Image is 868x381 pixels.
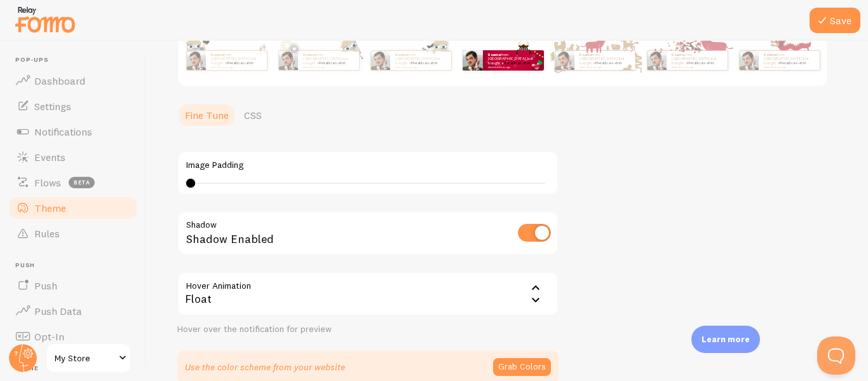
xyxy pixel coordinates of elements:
p: from [GEOGRAPHIC_DATA] just bought a [488,52,539,68]
div: Hover over the notification for preview [177,324,559,335]
a: Push Data [8,298,139,324]
small: about 4 minutes ago [580,66,629,68]
span: Settings [34,100,71,113]
iframe: Help Scout Beacon - Open [817,336,855,375]
img: Fomo [278,51,297,70]
a: Metallica t-shirt [779,60,806,66]
small: about 4 minutes ago [395,66,445,68]
p: from [GEOGRAPHIC_DATA] just bought a [764,52,815,68]
small: about 4 minutes ago [488,66,538,68]
strong: Usama [764,52,776,57]
small: about 4 minutes ago [211,66,261,68]
a: Fine Tune [177,102,236,128]
a: Settings [8,94,139,119]
p: from [GEOGRAPHIC_DATA] just bought a [303,52,354,68]
small: about 4 minutes ago [764,66,813,68]
a: Metallica t-shirt [226,60,254,66]
p: Learn more [702,333,750,345]
img: Fomo [463,50,483,71]
span: Rules [34,227,60,240]
a: Push [8,273,139,298]
a: Metallica t-shirt [318,60,346,66]
strong: Usama [303,52,316,57]
a: Events [8,144,139,170]
img: Fomo [647,51,666,70]
span: My Store [55,350,115,366]
strong: Usama [211,52,224,57]
button: Grab Colors [493,358,551,376]
small: about 4 minutes ago [303,66,353,68]
p: Use the color scheme from your website [185,361,345,373]
span: Push Data [34,305,82,317]
img: Fomo [739,51,758,70]
img: fomo-relay-logo-orange.svg [13,3,77,36]
a: Notifications [8,119,139,144]
img: Fomo [370,51,390,70]
a: Metallica t-shirt [687,60,714,66]
p: from [GEOGRAPHIC_DATA] just bought a [395,52,446,68]
span: Events [34,151,65,163]
p: from [GEOGRAPHIC_DATA] just bought a [580,52,630,68]
a: Theme [8,195,139,221]
a: Opt-In [8,324,139,349]
strong: Usama [395,52,408,57]
span: Theme [34,202,66,214]
a: Metallica t-shirt [410,60,438,66]
span: beta [69,177,95,188]
img: Fomo [186,51,205,70]
span: Push [15,261,139,270]
strong: Usama [580,52,592,57]
span: Pop-ups [15,56,139,64]
strong: Usama [488,52,501,57]
p: from [GEOGRAPHIC_DATA] just bought a [211,52,262,68]
a: Metallica t-shirt [595,60,622,66]
span: Opt-In [34,330,64,343]
p: from [GEOGRAPHIC_DATA] just bought a [672,52,722,68]
label: Image Padding [186,160,550,171]
span: Dashboard [34,74,85,87]
a: Dashboard [8,68,139,94]
div: Float [177,272,559,316]
strong: Usama [672,52,684,57]
a: CSS [236,102,269,128]
span: Push [34,279,57,292]
span: Flows [34,176,61,189]
a: Flows beta [8,170,139,195]
a: Metallica t-shirt [503,60,531,66]
a: My Store [46,343,132,373]
div: Shadow Enabled [177,211,559,257]
span: Notifications [34,125,92,138]
div: Learn more [691,326,760,353]
small: about 4 minutes ago [672,66,721,68]
a: Rules [8,221,139,246]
